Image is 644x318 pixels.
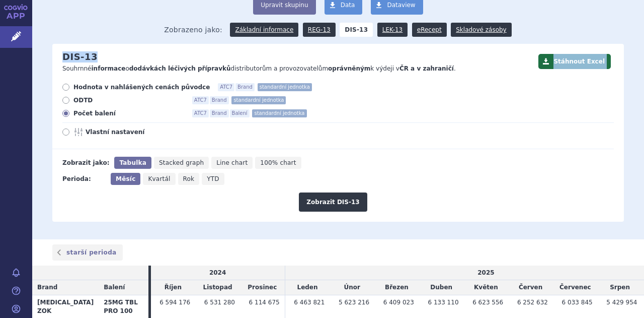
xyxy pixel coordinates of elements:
[258,83,312,91] span: standardní jednotka
[37,284,57,291] span: Brand
[231,96,286,104] span: standardní jednotka
[210,109,229,117] span: Brand
[73,83,210,91] span: Hodnota v nahlášených cenách původce
[240,280,285,295] td: Prosinec
[104,284,125,291] span: Balení
[606,299,637,306] span: 5 429 954
[192,96,209,104] span: ATC7
[451,23,511,37] a: Skladové zásoby
[387,2,415,9] span: Dataview
[553,280,598,295] td: Červenec
[303,23,336,37] a: REG-13
[216,159,248,166] span: Line chart
[116,175,135,182] span: Měsíc
[517,299,548,306] span: 6 252 632
[86,128,196,136] span: Vlastní nastavení
[210,96,229,104] span: Brand
[52,244,123,261] a: starší perioda
[148,175,170,182] span: Kvartál
[399,65,454,72] strong: ČR a v zahraničí
[129,65,231,72] strong: dodávkách léčivých přípravků
[383,299,414,306] span: 6 409 023
[235,83,255,91] span: Brand
[260,159,296,166] span: 100% chart
[204,299,235,306] span: 6 531 280
[159,159,204,166] span: Stacked graph
[464,280,509,295] td: Květen
[419,280,464,295] td: Duben
[294,299,325,306] span: 6 463 821
[207,175,219,182] span: YTD
[598,280,642,295] td: Srpen
[249,299,280,306] span: 6 114 675
[562,299,593,306] span: 6 033 845
[195,280,240,295] td: Listopad
[73,109,184,117] span: Počet balení
[472,299,503,306] span: 6 623 556
[119,159,146,166] span: Tabulka
[159,299,190,306] span: 6 594 176
[341,2,355,9] span: Data
[164,23,222,37] span: Zobrazeno jako:
[62,157,109,169] div: Zobrazit jako:
[299,193,367,212] button: Zobrazit DIS-13
[428,299,458,306] span: 6 133 110
[538,54,611,69] button: Stáhnout Excel
[151,280,196,295] td: Říjen
[508,280,553,295] td: Červen
[230,109,250,117] span: Balení
[374,280,419,295] td: Březen
[330,280,374,295] td: Únor
[62,65,533,73] p: Souhrnné o distributorům a provozovatelům k výdeji v .
[73,96,184,104] span: ODTD
[252,109,306,117] span: standardní jednotka
[62,173,106,185] div: Perioda:
[92,65,126,72] strong: informace
[328,65,370,72] strong: oprávněným
[285,280,330,295] td: Leden
[183,175,195,182] span: Rok
[218,83,234,91] span: ATC7
[62,51,98,62] h2: DIS-13
[339,299,369,306] span: 5 623 216
[377,23,408,37] a: LEK-13
[340,23,373,37] strong: DIS-13
[412,23,447,37] a: eRecept
[192,109,209,117] span: ATC7
[230,23,298,37] a: Základní informace
[151,266,285,280] td: 2024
